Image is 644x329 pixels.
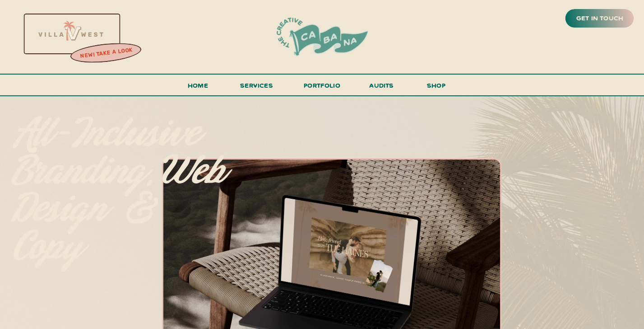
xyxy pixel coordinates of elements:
a: audits [368,80,395,95]
a: portfolio [301,80,343,96]
a: Home [184,80,212,96]
a: get in touch [575,12,625,25]
a: new! take a look [69,44,143,62]
span: services [240,81,273,89]
p: All-inclusive branding, web design & copy [13,115,228,243]
a: shop [415,80,458,95]
a: services [238,80,276,96]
